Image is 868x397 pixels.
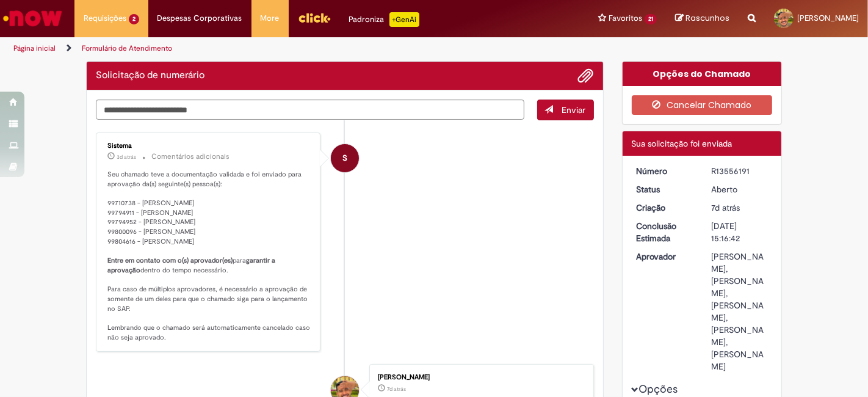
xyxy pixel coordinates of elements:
[387,385,406,393] time: 22/09/2025 16:15:46
[537,100,594,120] button: Enviar
[129,14,139,24] span: 2
[632,95,773,115] button: Cancelar Chamado
[151,151,230,162] small: Comentários adicionais
[157,12,242,24] span: Despesas Corporativas
[711,250,768,373] div: [PERSON_NAME], [PERSON_NAME], [PERSON_NAME], [PERSON_NAME], [PERSON_NAME]
[645,14,657,24] span: 21
[107,142,311,150] div: Sistema
[13,43,56,53] a: Página inicial
[261,12,280,24] span: More
[342,144,347,173] span: S
[797,13,859,23] span: [PERSON_NAME]
[711,202,740,213] time: 22/09/2025 16:16:38
[562,104,586,115] span: Enviar
[627,220,703,244] dt: Conclusão Estimada
[107,256,233,265] b: Entre em contato com o(s) aprovador(es)
[96,100,524,120] textarea: Digite sua mensagem aqui...
[711,183,768,195] div: Aberto
[675,13,729,24] a: Rascunhos
[107,256,277,275] b: garantir a aprovação
[96,70,204,81] h2: Solicitação de numerário Histórico de tíquete
[711,220,768,244] div: [DATE] 15:16:42
[349,12,419,27] div: Padroniza
[378,374,581,381] div: [PERSON_NAME]
[389,12,419,27] p: +GenAi
[298,9,331,27] img: click_logo_yellow_360x200.png
[82,43,172,53] a: Formulário de Atendimento
[107,170,311,343] p: Seu chamado teve a documentação validada e foi enviado para aprovação da(s) seguinte(s) pessoa(s)...
[632,138,732,149] span: Sua solicitação foi enviada
[609,12,642,24] span: Favoritos
[627,250,703,263] dt: Aprovador
[331,144,359,172] div: System
[711,202,768,214] div: 22/09/2025 16:16:38
[711,165,768,177] div: R13556191
[84,12,126,24] span: Requisições
[117,153,136,161] time: 27/09/2025 10:07:23
[117,153,136,161] span: 3d atrás
[711,202,740,213] span: 7d atrás
[627,202,703,214] dt: Criação
[623,62,782,86] div: Opções do Chamado
[627,165,703,177] dt: Número
[387,385,406,393] span: 7d atrás
[627,183,703,195] dt: Status
[578,68,594,84] button: Adicionar anexos
[1,6,64,31] img: ServiceNow
[685,12,729,24] span: Rascunhos
[9,37,570,60] ul: Trilhas de página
